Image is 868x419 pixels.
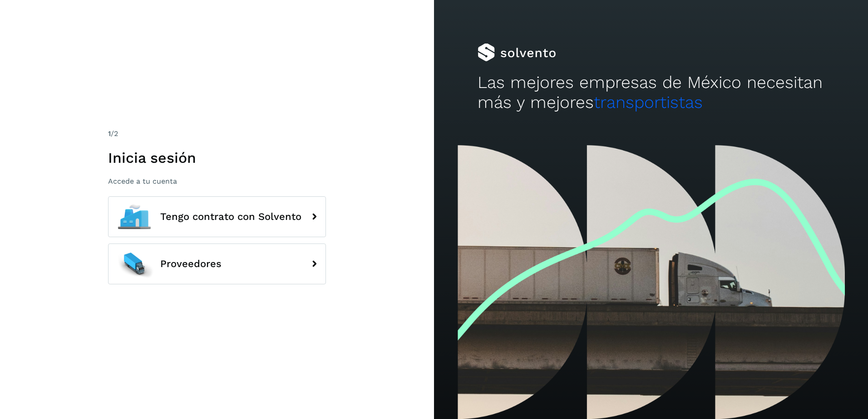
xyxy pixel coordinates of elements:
[108,129,111,138] span: 1
[594,93,703,112] span: transportistas
[108,244,326,284] button: Proveedores
[108,149,326,166] h1: Inicia sesión
[478,73,825,113] h2: Las mejores empresas de México necesitan más y mejores
[160,211,301,222] span: Tengo contrato con Solvento
[160,258,222,269] span: Proveedores
[108,196,326,237] button: Tengo contrato con Solvento
[108,177,326,185] p: Accede a tu cuenta
[108,128,326,139] div: /2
